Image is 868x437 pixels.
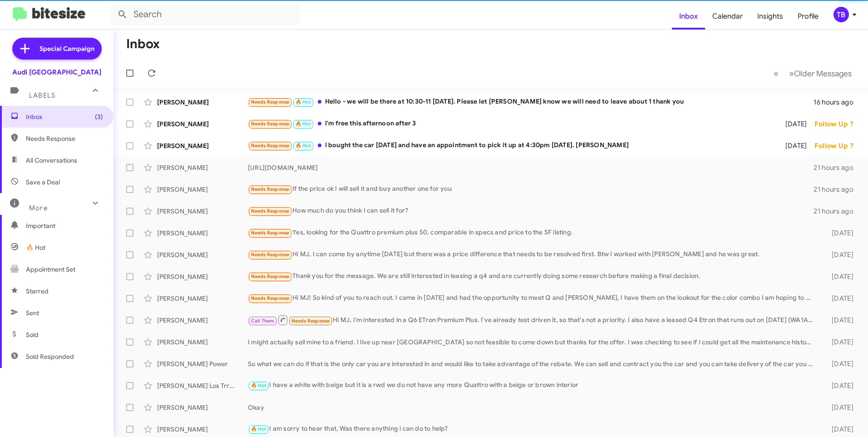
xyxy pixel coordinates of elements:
[817,359,861,368] div: [DATE]
[26,287,49,296] span: Starred
[248,359,817,368] div: So what we can do if that is the only car you are interested in and would like to take advantage ...
[29,204,48,212] span: More
[789,68,794,79] span: »
[248,380,817,391] div: I have a white with beige but it is a rwd we do not have any more Quattro with a beige or brown i...
[26,178,60,187] span: Save a Deal
[157,207,248,216] div: [PERSON_NAME]
[248,424,817,434] div: I am sorry to hear that, Was there anything i can do to help?
[251,382,266,388] span: 🔥 Hot
[248,271,817,282] div: Thank you for the message. We are still interested in leasing a q4 and are currently doing some r...
[814,163,861,172] div: 21 hours ago
[157,294,248,303] div: [PERSON_NAME]
[12,68,101,77] div: Audi [GEOGRAPHIC_DATA]
[157,98,248,107] div: [PERSON_NAME]
[705,3,750,30] a: Calendar
[296,121,311,127] span: 🔥 Hot
[790,3,826,30] a: Profile
[12,38,102,60] a: Special Campaign
[26,265,75,274] span: Appointment Set
[794,69,852,79] span: Older Messages
[248,314,817,326] div: Hi MJ, I'm interested in a Q6 ETron Premium Plus. I've already test driven it, so that's not a pr...
[768,64,784,83] button: Previous
[248,140,774,151] div: I bought the car [DATE] and have an appointment to pick it up at 4:30pm [DATE]. [PERSON_NAME]
[769,64,857,83] nav: Page navigation example
[157,316,248,325] div: [PERSON_NAME]
[157,141,248,150] div: [PERSON_NAME]
[157,338,248,347] div: [PERSON_NAME]
[774,68,779,79] span: «
[157,250,248,259] div: [PERSON_NAME]
[248,119,774,129] div: I'm free this afternoon after 3
[29,91,55,99] span: Labels
[248,97,814,107] div: Hello - we will be there at 10:30-11 [DATE]. Please let [PERSON_NAME] know we will need to leave ...
[833,7,849,22] div: TB
[26,308,39,318] span: Sent
[26,156,77,165] span: All Conversations
[296,99,311,105] span: 🔥 Hot
[157,228,248,238] div: [PERSON_NAME]
[26,134,103,143] span: Needs Response
[251,252,290,258] span: Needs Response
[817,250,861,259] div: [DATE]
[251,426,266,432] span: 🔥 Hot
[291,318,330,324] span: Needs Response
[814,98,861,107] div: 16 hours ago
[26,330,39,339] span: Sold
[251,273,290,279] span: Needs Response
[95,112,103,121] span: (3)
[826,7,858,22] button: TB
[157,359,248,368] div: [PERSON_NAME] Power
[817,316,861,325] div: [DATE]
[251,186,290,192] span: Needs Response
[817,403,861,412] div: [DATE]
[157,403,248,412] div: [PERSON_NAME]
[157,185,248,194] div: [PERSON_NAME]
[157,381,248,390] div: [PERSON_NAME] Los Trrenas
[157,425,248,434] div: [PERSON_NAME]
[248,184,814,194] div: If the price ok I will sell it and buy another one for you
[817,338,861,347] div: [DATE]
[814,119,861,129] div: Follow Up ?
[774,141,814,150] div: [DATE]
[750,3,790,30] a: Insights
[126,37,160,51] h1: Inbox
[26,352,74,361] span: Sold Responded
[774,119,814,129] div: [DATE]
[817,272,861,281] div: [DATE]
[296,143,311,149] span: 🔥 Hot
[251,143,290,149] span: Needs Response
[157,163,248,172] div: [PERSON_NAME]
[251,318,275,324] span: Call Them
[251,295,290,301] span: Needs Response
[248,338,817,347] div: I might actually sell mine to a friend. I live up near [GEOGRAPHIC_DATA] so not feasible to come ...
[157,272,248,281] div: [PERSON_NAME]
[248,403,817,412] div: Okay
[248,249,817,260] div: Hi MJ, I can come by anytime [DATE] but there was a price difference that needs to be resolved fi...
[817,294,861,303] div: [DATE]
[26,243,45,252] span: 🔥 Hot
[26,221,103,230] span: Important
[251,121,290,127] span: Needs Response
[672,3,705,30] a: Inbox
[157,119,248,129] div: [PERSON_NAME]
[251,230,290,236] span: Needs Response
[814,141,861,150] div: Follow Up ?
[26,112,103,121] span: Inbox
[39,44,94,53] span: Special Campaign
[817,381,861,390] div: [DATE]
[248,228,817,238] div: Yes, looking for the Quattro premium plus 50, comparable in specs and price to the SF listing.
[248,163,814,172] div: [URL][DOMAIN_NAME]
[110,4,301,25] input: Search
[814,185,861,194] div: 21 hours ago
[817,425,861,434] div: [DATE]
[814,207,861,216] div: 21 hours ago
[248,293,817,303] div: Hi MJ! So kind of you to reach out. I came in [DATE] and had the opportunity to meet Q and [PERSO...
[784,64,857,83] button: Next
[248,206,814,216] div: How much do you think I can sell it for?
[251,208,290,214] span: Needs Response
[251,99,290,105] span: Needs Response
